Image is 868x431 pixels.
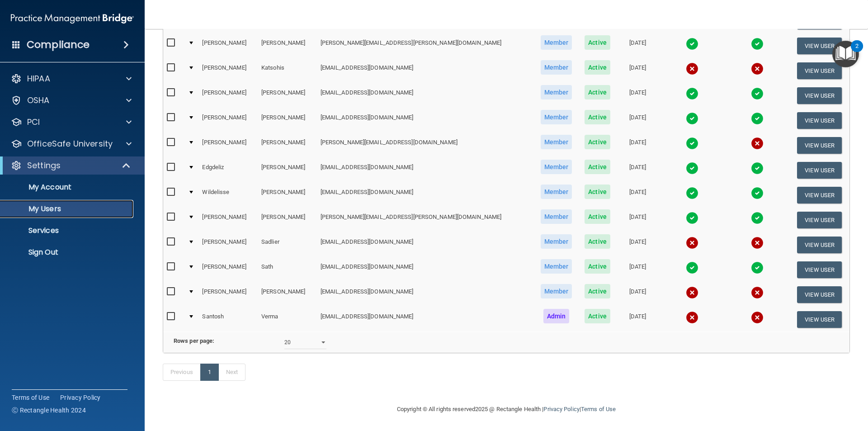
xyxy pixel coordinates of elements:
[27,95,50,106] p: OSHA
[797,311,842,328] button: View User
[686,237,698,249] img: cross.ca9f0e7f.svg
[27,38,90,51] h4: Compliance
[258,133,317,158] td: [PERSON_NAME]
[616,282,659,307] td: [DATE]
[27,160,61,171] p: Settings
[797,237,842,253] button: View User
[198,158,258,183] td: Edgdeliz
[258,158,317,183] td: [PERSON_NAME]
[258,257,317,282] td: Sath
[27,117,40,128] p: PCI
[11,95,132,106] a: OSHA
[585,284,610,298] span: Active
[198,232,258,257] td: [PERSON_NAME]
[797,162,842,179] button: View User
[258,208,317,232] td: [PERSON_NAME]
[616,133,659,158] td: [DATE]
[797,187,842,204] button: View User
[317,83,534,108] td: [EMAIL_ADDRESS][DOMAIN_NAME]
[541,209,572,224] span: Member
[198,108,258,133] td: [PERSON_NAME]
[751,62,764,75] img: cross.ca9f0e7f.svg
[317,133,534,158] td: [PERSON_NAME][EMAIL_ADDRESS][DOMAIN_NAME]
[686,311,698,324] img: cross.ca9f0e7f.svg
[163,364,201,381] a: Previous
[585,60,610,75] span: Active
[198,257,258,282] td: [PERSON_NAME]
[686,62,698,75] img: cross.ca9f0e7f.svg
[258,232,317,257] td: Sadlier
[585,35,610,50] span: Active
[616,158,659,183] td: [DATE]
[797,87,842,104] button: View User
[585,209,610,224] span: Active
[616,83,659,108] td: [DATE]
[797,261,842,278] button: View User
[541,35,572,50] span: Member
[797,137,842,154] button: View User
[797,286,842,303] button: View User
[317,307,534,332] td: [EMAIL_ADDRESS][DOMAIN_NAME]
[198,58,258,83] td: [PERSON_NAME]
[200,364,219,381] a: 1
[6,226,129,235] p: Services
[616,58,659,83] td: [DATE]
[541,60,572,75] span: Member
[198,133,258,158] td: [PERSON_NAME]
[198,33,258,58] td: [PERSON_NAME]
[585,160,610,174] span: Active
[751,212,764,224] img: tick.e7d51cea.svg
[317,183,534,208] td: [EMAIL_ADDRESS][DOMAIN_NAME]
[686,212,698,224] img: tick.e7d51cea.svg
[686,112,698,125] img: tick.e7d51cea.svg
[541,85,572,99] span: Member
[797,38,842,54] button: View User
[751,137,764,150] img: cross.ca9f0e7f.svg
[541,185,572,199] span: Member
[317,108,534,133] td: [EMAIL_ADDRESS][DOMAIN_NAME]
[317,232,534,257] td: [EMAIL_ADDRESS][DOMAIN_NAME]
[751,87,764,100] img: tick.e7d51cea.svg
[258,58,317,83] td: Katsohis
[11,73,132,84] a: HIPAA
[317,58,534,83] td: [EMAIL_ADDRESS][DOMAIN_NAME]
[12,406,86,415] span: Ⓒ Rectangle Health 2024
[686,137,698,150] img: tick.e7d51cea.svg
[616,307,659,332] td: [DATE]
[12,393,49,402] a: Terms of Use
[258,83,317,108] td: [PERSON_NAME]
[751,38,764,50] img: tick.e7d51cea.svg
[11,9,134,28] img: PMB logo
[11,160,131,171] a: Settings
[6,204,129,213] p: My Users
[541,160,572,174] span: Member
[751,261,764,274] img: tick.e7d51cea.svg
[855,46,859,58] div: 2
[543,406,579,412] a: Privacy Policy
[585,259,610,274] span: Active
[541,234,572,249] span: Member
[797,212,842,228] button: View User
[258,183,317,208] td: [PERSON_NAME]
[751,311,764,324] img: cross.ca9f0e7f.svg
[541,110,572,124] span: Member
[797,112,842,129] button: View User
[751,237,764,249] img: cross.ca9f0e7f.svg
[541,135,572,149] span: Member
[6,248,129,257] p: Sign Out
[686,286,698,299] img: cross.ca9f0e7f.svg
[751,187,764,199] img: tick.e7d51cea.svg
[258,282,317,307] td: [PERSON_NAME]
[541,284,572,298] span: Member
[616,257,659,282] td: [DATE]
[712,367,857,403] iframe: Drift Widget Chat Controller
[317,257,534,282] td: [EMAIL_ADDRESS][DOMAIN_NAME]
[585,110,610,124] span: Active
[616,232,659,257] td: [DATE]
[218,364,245,381] a: Next
[6,183,129,192] p: My Account
[686,187,698,199] img: tick.e7d51cea.svg
[585,135,610,149] span: Active
[198,83,258,108] td: [PERSON_NAME]
[317,158,534,183] td: [EMAIL_ADDRESS][DOMAIN_NAME]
